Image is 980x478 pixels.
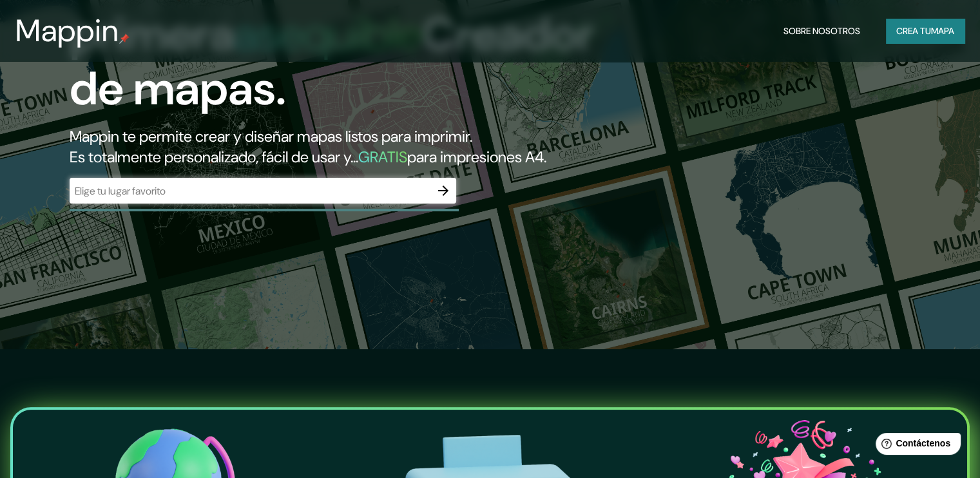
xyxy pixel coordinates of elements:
iframe: Lanzador de widgets de ayuda [865,428,966,464]
input: Elige tu lugar favorito [70,184,430,198]
font: GRATIS [358,147,407,167]
font: mapa [931,25,954,37]
button: Sobre nosotros [778,19,865,43]
font: Mappin te permite crear y diseñar mapas listos para imprimir. [70,126,472,146]
font: Mappin [15,10,119,51]
img: pin de mapeo [119,33,130,44]
font: para impresiones A4. [407,147,546,167]
button: Crea tumapa [886,19,965,43]
font: Es totalmente personalizado, fácil de usar y... [70,147,358,167]
font: Crea tu [896,25,931,37]
font: Sobre nosotros [783,25,860,37]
